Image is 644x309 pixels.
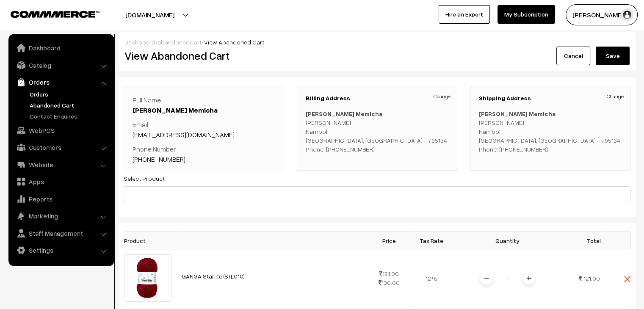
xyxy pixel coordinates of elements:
[306,95,448,102] h3: Billing Address
[124,49,371,62] h2: View Abandoned Cart
[527,276,531,280] img: plusI
[11,58,111,73] a: Catalog
[583,275,600,282] span: 121.00
[124,39,155,46] a: Dashboard
[11,174,111,189] a: Apps
[426,275,437,282] span: 12 %
[479,110,556,117] b: [PERSON_NAME] Memicha
[23,49,30,56] img: tab_domain_overview_orange.svg
[498,5,555,24] a: My Subscription
[306,110,382,117] b: [PERSON_NAME] Memicha
[96,4,204,25] button: [DOMAIN_NAME]
[182,273,245,280] a: GANGA Starlite (STL010)
[84,49,91,56] img: tab_keywords_by_traffic_grey.svg
[621,8,633,21] img: user
[410,232,453,249] th: Tax Rate
[14,14,20,20] img: logo_orange.svg
[11,157,111,172] a: Website
[11,191,111,207] a: Reports
[124,232,177,249] th: Product
[124,254,171,302] img: STL010.jpg
[94,50,143,55] div: Keywords by Traffic
[32,50,76,55] div: Domain Overview
[133,119,275,140] p: Email
[133,144,275,164] p: Phone Number
[11,74,111,90] a: Orders
[439,5,490,24] a: Hire an Expert
[368,232,410,249] th: Price
[14,22,20,29] img: website_grey.svg
[11,123,111,138] a: WebPOS
[24,14,41,20] div: v 4.0.25
[124,174,165,183] label: Select Product
[11,11,100,17] img: COMMMERCE
[434,93,451,100] a: Change
[11,208,111,223] a: Marketing
[556,47,590,65] a: Cancel
[563,232,605,249] th: Total
[133,130,235,139] a: [EMAIL_ADDRESS][DOMAIN_NAME]
[479,95,622,102] h3: Shipping Address
[11,140,111,155] a: Customers
[133,106,218,114] a: [PERSON_NAME] Memicha
[11,243,111,258] a: Settings
[379,279,400,286] strike: 130.00
[306,109,448,154] p: [PERSON_NAME] Nambol, [GEOGRAPHIC_DATA], [GEOGRAPHIC_DATA] - 795134 Phone: [PHONE_NUMBER]
[204,39,264,46] span: View Abandoned Cart
[11,40,111,55] a: Dashboard
[28,90,111,99] a: Orders
[607,93,624,100] a: Change
[624,276,630,282] img: close
[28,101,111,110] a: Abandoned Cart
[453,232,563,249] th: Quantity
[22,22,93,29] div: Domain: [DOMAIN_NAME]
[11,226,111,241] a: Staff Management
[133,155,185,163] a: [PHONE_NUMBER]
[133,95,275,115] p: Full Name
[158,39,202,46] a: abandonedCart
[368,249,410,307] td: 121.00
[566,4,638,25] button: [PERSON_NAME]…
[11,8,85,19] a: COMMMERCE
[28,112,111,121] a: Contact Enquires
[596,47,630,65] button: Save
[124,38,630,47] div: / /
[479,109,622,154] p: [PERSON_NAME] Nambol, [GEOGRAPHIC_DATA], [GEOGRAPHIC_DATA] - 795134 Phone: [PHONE_NUMBER]
[484,276,489,280] img: minus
